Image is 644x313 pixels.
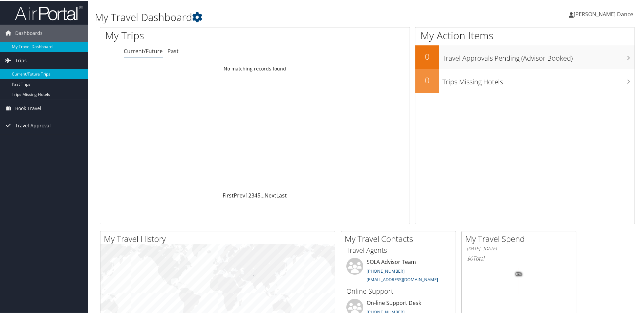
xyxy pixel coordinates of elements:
span: … [260,191,264,199]
h2: 0 [415,74,439,85]
h3: Online Support [346,286,451,295]
span: Dashboards [15,24,43,41]
a: 5 [257,191,260,199]
h2: My Travel Contacts [345,232,456,244]
a: Past [167,47,179,54]
a: 0Travel Approvals Pending (Advisor Booked) [415,45,635,68]
a: Next [264,191,276,199]
h6: Total [467,254,571,262]
a: [PHONE_NUMBER] [367,267,405,273]
a: Prev [234,191,245,199]
span: $0 [467,254,473,262]
h1: My Travel Dashboard [95,9,458,24]
a: 2 [248,191,251,199]
a: 0Trips Missing Hotels [415,68,635,92]
span: Book Travel [15,99,41,116]
a: Current/Future [124,47,163,54]
a: 1 [245,191,248,199]
a: Last [276,191,287,199]
h3: Travel Approvals Pending (Advisor Booked) [442,49,635,62]
a: [PERSON_NAME] Dance [569,3,640,24]
tspan: 0% [516,272,522,276]
h6: [DATE] - [DATE] [467,245,571,251]
h2: 0 [415,50,439,62]
img: airportal-logo.png [15,4,83,20]
td: No matching records found [100,62,410,74]
span: [PERSON_NAME] Dance [574,10,633,17]
a: 4 [254,191,257,199]
h3: Trips Missing Hotels [442,73,635,86]
span: Travel Approval [15,117,51,133]
h2: My Travel Spend [465,232,576,244]
h3: Travel Agents [346,245,451,254]
a: [EMAIL_ADDRESS][DOMAIN_NAME] [367,276,438,282]
h1: My Trips [105,28,276,42]
span: Trips [15,51,27,68]
li: SOLA Advisor Team [343,257,454,285]
h2: My Travel History [104,232,335,244]
h1: My Action Items [415,28,635,42]
a: First [223,191,234,199]
a: 3 [251,191,254,199]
